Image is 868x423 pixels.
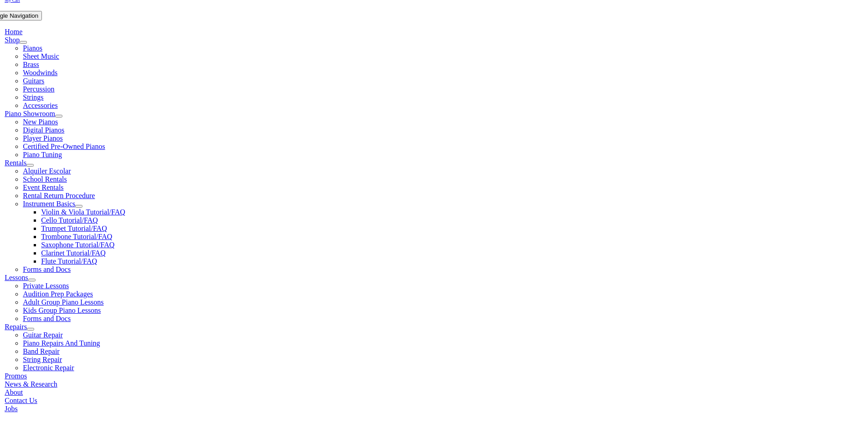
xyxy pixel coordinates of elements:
a: Piano Showroom [5,110,55,117]
button: Open submenu of Piano Showroom [55,115,62,117]
a: Band Repair [23,347,59,355]
button: Open submenu of Instrument Basics [75,205,82,208]
button: Open submenu of Repairs [27,328,34,331]
a: School Rentals [23,175,67,183]
a: Repairs [5,323,27,331]
a: Electronic Repair [23,364,74,372]
button: Open submenu of Rentals [26,164,34,167]
a: Kids Group Piano Lessons [23,306,101,314]
a: News & Research [5,380,57,388]
a: String Repair [23,356,62,363]
a: Accessories [23,102,57,109]
a: Piano Tuning [23,151,62,158]
a: Forms and Docs [23,315,71,322]
a: About [5,388,23,396]
a: Sheet Music [23,52,59,60]
a: Saxophone Tutorial/FAQ [41,241,114,249]
a: Event Rentals [23,183,63,191]
a: Woodwinds [23,69,57,76]
a: Contact Us [5,397,37,404]
a: Clarinet Tutorial/FAQ [41,249,106,257]
a: Promos [5,372,27,380]
a: Rentals [5,159,26,167]
a: Pianos [23,44,42,52]
a: Percussion [23,85,54,93]
button: Open submenu of Lessons [28,279,36,281]
a: Cello Tutorial/FAQ [41,216,98,224]
a: Audition Prep Packages [23,290,93,298]
a: Trumpet Tutorial/FAQ [41,224,107,232]
a: Forms and Docs [23,265,71,273]
button: Open submenu of Shop [20,41,27,44]
a: Player Pianos [23,134,63,142]
a: Rental Return Procedure [23,192,95,199]
a: Strings [23,93,43,101]
a: Piano Repairs And Tuning [23,339,100,347]
a: Digital Pianos [23,126,64,134]
a: Certified Pre-Owned Pianos [23,143,105,150]
a: Instrument Basics [23,200,75,208]
a: Private Lessons [23,282,69,290]
a: Shop [5,36,20,44]
a: Home [5,28,22,36]
a: Guitar Repair [23,331,63,339]
a: New Pianos [23,118,58,126]
a: Adult Group Piano Lessons [23,298,103,306]
a: Lessons [5,274,28,281]
a: Trombone Tutorial/FAQ [41,233,112,240]
a: Jobs [5,405,17,413]
a: Brass [23,61,39,68]
a: Violin & Viola Tutorial/FAQ [41,208,125,216]
a: Guitars [23,77,44,85]
a: Alquiler Escolar [23,167,71,175]
a: Flute Tutorial/FAQ [41,257,97,265]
